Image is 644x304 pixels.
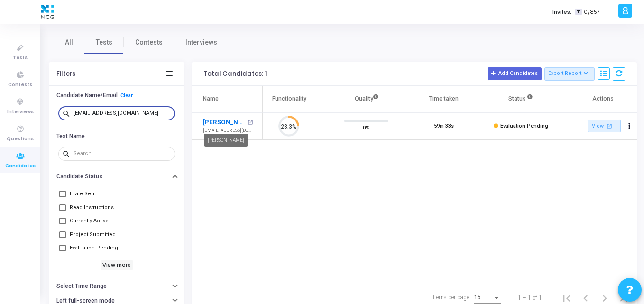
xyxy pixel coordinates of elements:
[203,118,245,127] a: [PERSON_NAME]
[74,111,171,116] input: Search...
[544,67,595,81] button: Export Report
[49,279,184,294] button: Select Time Range
[588,120,621,132] a: View
[56,133,85,140] h6: Test Name
[120,92,133,99] a: Clear
[482,86,560,112] th: Status
[584,8,600,16] span: 0/857
[474,294,481,301] span: 15
[623,120,636,133] button: Actions
[560,86,637,112] th: Actions
[433,293,470,302] div: Items per page:
[250,86,328,112] th: Functionality
[7,108,34,116] span: Interviews
[96,37,112,47] span: Tests
[203,93,219,104] div: Name
[62,109,74,118] mat-icon: search
[56,173,102,180] h6: Candidate Status
[500,123,548,129] span: Evaluation Pending
[185,37,217,47] span: Interviews
[74,151,171,157] input: Search...
[135,37,163,47] span: Contests
[204,134,248,147] div: [PERSON_NAME]
[7,135,34,143] span: Questions
[56,92,118,99] h6: Candidate Name/Email
[101,260,133,270] h6: View more
[38,2,56,21] img: logo
[49,88,184,103] button: Candidate Name/EmailClear
[248,120,253,125] mat-icon: open_in_new
[56,70,75,78] div: Filters
[429,93,459,104] div: Time taken
[49,169,184,184] button: Candidate Status
[13,54,28,62] span: Tests
[5,162,36,170] span: Candidates
[434,122,454,130] div: 59m 33s
[65,37,73,47] span: All
[518,294,542,302] div: 1 – 1 of 1
[70,215,109,227] span: Currently Active
[70,242,118,254] span: Evaluation Pending
[70,188,96,200] span: Invite Sent
[62,149,74,158] mat-icon: search
[8,81,32,89] span: Contests
[363,122,370,132] span: 0%
[605,122,613,130] mat-icon: open_in_new
[49,129,184,143] button: Test Name
[70,202,114,213] span: Read Instructions
[70,229,116,240] span: Project Submitted
[575,9,581,16] span: T
[203,70,267,78] div: Total Candidates: 1
[56,283,107,290] h6: Select Time Range
[474,295,501,301] mat-select: Items per page:
[488,67,542,80] button: Add Candidates
[552,8,571,16] label: Invites:
[328,86,405,112] th: Quality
